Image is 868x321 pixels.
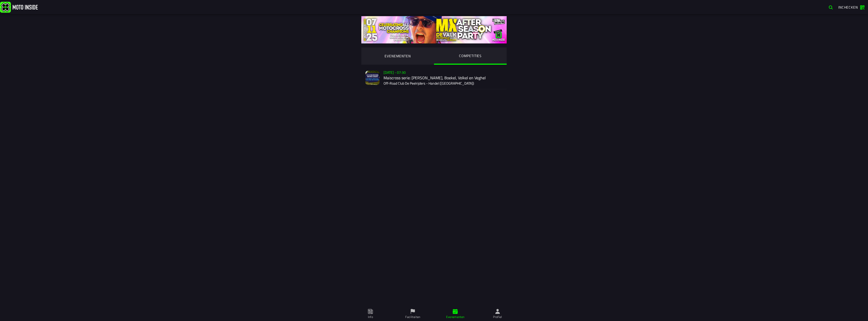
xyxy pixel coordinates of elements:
[446,315,465,319] ion-label: Evenementen
[365,71,379,85] img: event-image
[361,16,507,43] img: yS2mQ5x6lEcu9W3BfYyVKNTZoCZvkN0rRC6TzDTC.jpg
[493,315,502,319] ion-label: Profiel
[361,67,507,89] a: event-image[DATE] - 07:30Maiscross serie: [PERSON_NAME], Boekel, Volkel en VeghelOff-Road Club De...
[836,3,867,11] a: Inchecken
[405,315,420,319] ion-label: Faciliteiten
[368,315,373,319] ion-label: Info
[838,5,858,10] span: Inchecken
